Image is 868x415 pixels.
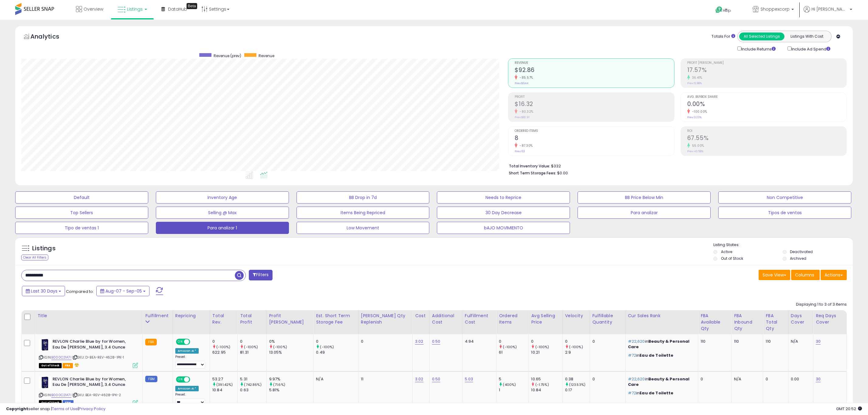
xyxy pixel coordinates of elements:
a: 30 [816,376,821,382]
small: -85.57% [517,75,533,80]
small: Prev: 43.58% [687,149,703,153]
span: $0.00 [557,170,568,176]
div: Avg Selling Price [531,313,560,325]
a: Terms of Use [52,406,78,412]
div: 5.81% [269,387,314,393]
div: Totals For [712,34,735,39]
b: Short Term Storage Fees: [509,170,556,176]
p: Listing States: [713,242,853,248]
a: Privacy Policy [79,406,105,412]
button: Inventory Age [156,191,289,204]
div: 61 [499,350,528,355]
div: 10.65 [531,376,562,382]
div: 10.84 [212,387,237,393]
div: 5.31 [240,376,266,382]
label: Archived [790,256,806,261]
small: (71.6%) [273,382,285,387]
span: Profit [515,95,674,99]
span: Aug-07 - Sep-05 [105,288,142,294]
small: (-100%) [216,345,230,349]
div: 0 [701,376,727,382]
a: 30 [816,338,821,345]
button: Para analizar 1 [156,222,289,234]
div: Amazon AI * [175,348,199,354]
div: Req Days Cover [816,313,844,325]
small: FBA [145,339,156,345]
span: Hi [PERSON_NAME] [811,6,848,12]
div: 0.00 [791,376,808,382]
span: 2025-10-6 20:52 GMT [836,406,862,412]
button: Actions [821,270,847,280]
a: Help [711,2,743,20]
button: Low Movement [297,222,430,234]
div: 81.31 [240,350,266,355]
label: Out of Stock [721,256,743,261]
div: Ordered Items [499,313,526,325]
button: BB Drop in 7d [297,191,430,204]
div: Days Cover [791,313,811,325]
span: | SKU: D-BEA-REV-4628-1PK-1 [72,355,124,360]
span: #22,620 [628,376,645,382]
small: Prev: $644 [515,81,528,85]
div: 0.63 [240,387,266,393]
span: ROI [687,129,846,133]
span: Beauty & Personal Care [628,338,690,350]
button: Items Being Repriced [297,207,430,219]
button: Needs to Reprice [437,191,570,204]
div: Preset: [175,355,205,369]
div: Include Ad Spend [783,45,840,52]
div: 4.94 [465,339,492,344]
div: 0 [766,376,784,382]
span: #22,620 [628,338,645,344]
div: 11 [361,376,408,382]
div: Clear All Filters [21,255,48,260]
small: (-100%) [244,345,258,349]
span: Ordered Items [515,129,674,133]
span: Revenue (prev) [214,53,241,58]
div: N/A [316,376,354,382]
div: FBA Total Qty [766,313,786,332]
div: 0.17 [565,387,590,393]
div: ASIN: [39,339,138,367]
div: N/A [791,339,808,344]
div: 110 [701,339,727,344]
span: ON [177,377,184,382]
div: 0 [499,339,528,344]
span: Eau de Toilette [640,352,673,358]
span: FBA [63,363,73,368]
div: 110 [734,339,758,344]
div: FBA inbound Qty [734,313,760,332]
div: Preset: [175,393,205,406]
div: 0 [592,376,621,382]
div: Amazon AI * [175,386,199,391]
small: (400%) [503,382,516,387]
h2: 17.57% [687,67,846,75]
b: REVLON Charlie Blue by for Women, Eau De [PERSON_NAME], 3.4 Ounce [53,376,126,389]
button: Save View [759,270,790,280]
small: Prev: $82.91 [515,115,530,119]
button: bAJO MOVIMIENTO [437,222,570,234]
div: Title [37,313,140,319]
span: Listings [127,6,143,12]
div: Cost [415,313,427,319]
span: Profit [PERSON_NAME] [687,61,846,65]
a: B000C21A7I [51,393,71,398]
small: -80.32% [517,109,533,114]
label: Active [721,249,732,254]
div: 13.05% [269,350,314,355]
button: Default [15,191,148,204]
small: (123.53%) [569,382,585,387]
div: 0 [592,339,621,344]
button: Selling @ Max [156,207,289,219]
h2: 0.00% [687,101,846,109]
div: 2.9 [565,350,590,355]
div: N/A [734,376,758,382]
li: $332 [509,162,842,169]
strong: Copyright [6,406,28,412]
p: in [628,339,693,350]
a: 3.02 [415,338,424,345]
b: Total Inventory Value: [509,163,550,169]
span: Columns [795,272,814,278]
a: Hi [PERSON_NAME] [804,6,852,20]
h5: Analytics [30,32,71,42]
